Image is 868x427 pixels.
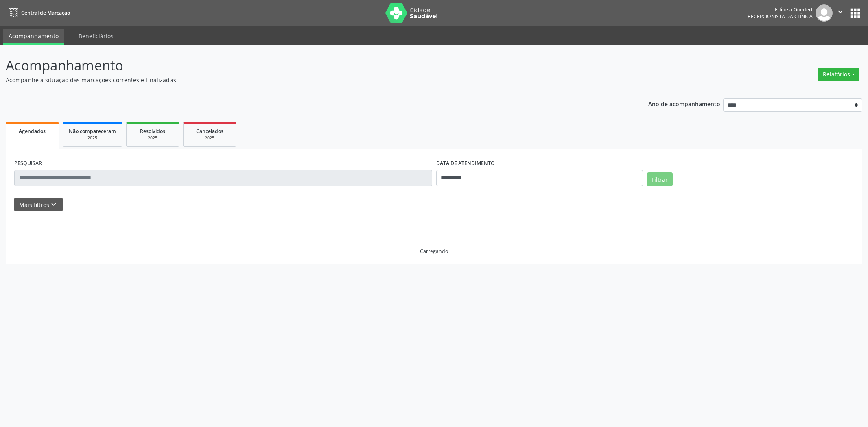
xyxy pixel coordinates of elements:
[3,29,64,45] a: Acompanhamento
[14,157,42,170] label: PESQUISAR
[6,76,606,84] p: Acompanhe a situação das marcações correntes e finalizadas
[816,4,833,22] img: img
[818,68,859,81] button: Relatórios
[19,128,46,135] span: Agendados
[14,198,63,212] button: Mais filtroskeyboard_arrow_down
[748,13,813,20] span: Recepcionista da clínica
[748,6,813,13] div: Edineia Goedert
[848,6,862,20] button: apps
[132,135,173,141] div: 2025
[189,135,230,141] div: 2025
[196,128,223,135] span: Cancelados
[73,29,119,43] a: Beneficiários
[836,7,845,16] i: 
[6,6,70,20] a: Central de Marcação
[49,200,58,209] i: keyboard_arrow_down
[140,128,165,135] span: Resolvidos
[69,135,116,141] div: 2025
[420,248,448,255] div: Carregando
[69,128,116,135] span: Não compareceram
[648,98,720,109] p: Ano de acompanhamento
[436,157,495,170] label: DATA DE ATENDIMENTO
[6,55,606,76] p: Acompanhamento
[647,172,673,186] button: Filtrar
[833,4,848,22] button: 
[21,9,70,16] span: Central de Marcação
